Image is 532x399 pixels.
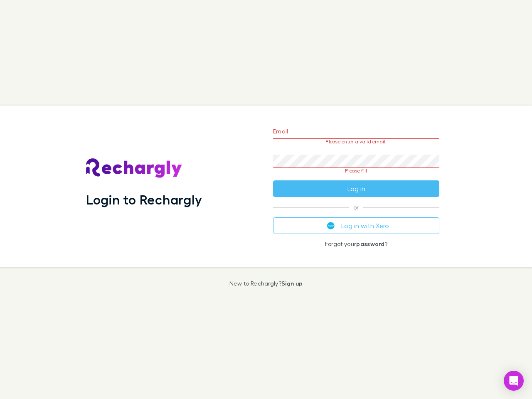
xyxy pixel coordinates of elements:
a: password [356,240,384,247]
h1: Login to Rechargly [86,192,202,207]
p: Forgot your ? [273,241,439,247]
p: New to Rechargly? [229,280,303,287]
p: Please enter a valid email. [273,139,439,145]
p: Please fill [273,168,439,174]
span: or [273,207,439,207]
button: Log in with Xero [273,217,439,234]
img: Rechargly's Logo [86,158,182,178]
button: Log in [273,180,439,197]
div: Open Intercom Messenger [504,371,524,391]
a: Sign up [281,280,303,287]
img: Xero's logo [327,222,335,229]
